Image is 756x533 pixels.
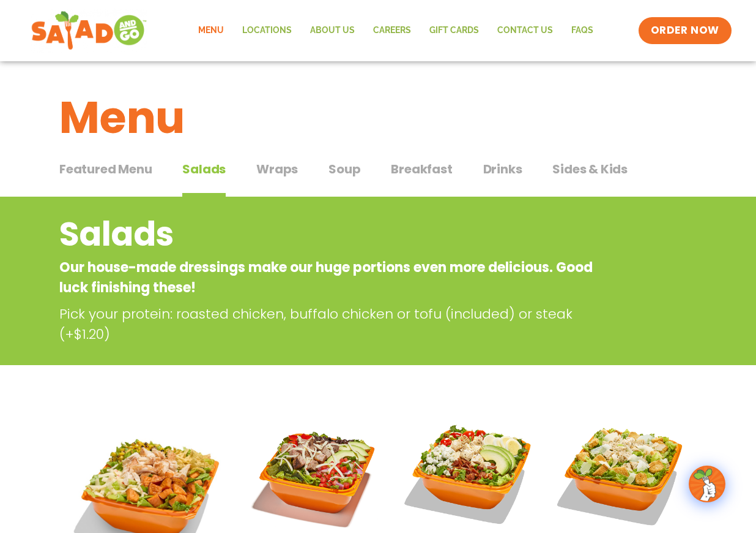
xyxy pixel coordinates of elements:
h2: Salads [59,210,598,259]
a: GIFT CARDS [420,17,488,45]
span: Drinks [483,160,522,178]
a: Locations [233,17,301,45]
span: Wraps [256,160,298,178]
p: Our house-made dressings make our huge portions even more delicious. Good luck finishing these! [59,257,598,298]
span: Featured Menu [59,160,152,178]
span: Sides & Kids [552,160,628,178]
p: Pick your protein: roasted chicken, buffalo chicken or tofu (included) or steak (+$1.20) [59,304,604,344]
a: Contact Us [488,17,562,45]
a: FAQs [562,17,602,45]
h1: Menu [59,85,697,151]
a: Careers [364,17,420,45]
span: Soup [328,160,360,178]
span: Breakfast [391,160,452,178]
span: ORDER NOW [651,23,719,38]
a: About Us [301,17,364,45]
a: Menu [189,17,233,45]
img: wpChatIcon [690,467,724,501]
div: Tabbed content [59,156,697,197]
span: Salads [182,160,226,178]
nav: Menu [189,17,602,45]
img: new-SAG-logo-768×292 [31,9,147,53]
a: ORDER NOW [639,17,732,44]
